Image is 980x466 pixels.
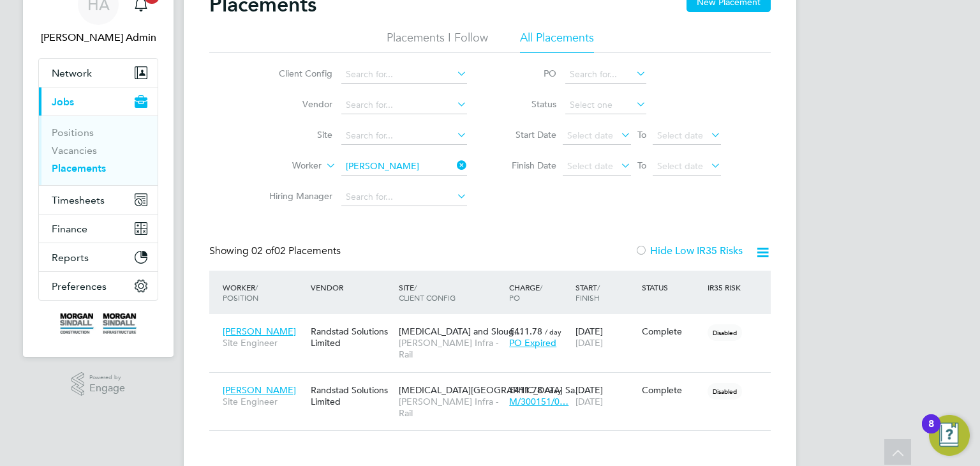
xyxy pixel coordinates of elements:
[928,424,934,440] div: 8
[38,313,158,334] a: Go to home page
[499,98,556,110] label: Status
[929,415,970,456] button: Open Resource Center, 8 new notifications
[219,377,771,388] a: [PERSON_NAME]Site EngineerRandstad Solutions Limited[MEDICAL_DATA][GEOGRAPHIC_DATA] Sa…[PERSON_NA...
[387,30,488,53] li: Placements I Follow
[572,319,639,355] div: [DATE]
[39,272,158,300] button: Preferences
[657,160,703,172] span: Select date
[520,30,594,53] li: All Placements
[399,337,503,360] span: [PERSON_NAME] Infra - Rail
[308,378,396,414] div: Randstad Solutions Limited
[341,66,467,84] input: Search for...
[52,280,107,292] span: Preferences
[223,384,296,396] span: [PERSON_NAME]
[223,396,304,407] span: Site Engineer
[634,157,650,174] span: To
[509,396,568,407] span: M/300151/0…
[572,378,639,414] div: [DATE]
[341,96,467,114] input: Search for...
[223,282,258,303] span: / Position
[341,127,467,145] input: Search for...
[259,98,332,110] label: Vendor
[52,194,105,206] span: Timesheets
[399,282,456,303] span: / Client Config
[567,130,613,141] span: Select date
[639,276,705,299] div: Status
[39,87,158,116] button: Jobs
[39,243,158,271] button: Reports
[499,160,556,171] label: Finish Date
[509,282,542,303] span: / PO
[251,244,341,257] span: 02 Placements
[89,383,125,394] span: Engage
[39,116,158,185] div: Jobs
[308,319,396,355] div: Randstad Solutions Limited
[89,372,125,383] span: Powered by
[634,126,650,143] span: To
[396,276,506,309] div: Site
[545,386,561,395] span: / day
[565,96,646,114] input: Select one
[399,384,584,396] span: [MEDICAL_DATA][GEOGRAPHIC_DATA] Sa…
[39,214,158,243] button: Finance
[308,276,396,299] div: Vendor
[219,276,308,309] div: Worker
[52,252,89,264] span: Reports
[341,188,467,206] input: Search for...
[52,144,97,156] a: Vacancies
[572,276,639,309] div: Start
[642,326,702,337] div: Complete
[545,327,561,336] span: / day
[657,130,703,141] span: Select date
[259,68,332,79] label: Client Config
[52,67,92,79] span: Network
[642,384,702,396] div: Complete
[259,129,332,140] label: Site
[60,313,137,334] img: morgansindall-logo-retina.png
[52,162,106,174] a: Placements
[575,337,603,349] span: [DATE]
[223,337,304,349] span: Site Engineer
[52,126,94,139] a: Positions
[223,326,296,337] span: [PERSON_NAME]
[52,96,74,108] span: Jobs
[499,129,556,140] label: Start Date
[567,160,613,172] span: Select date
[509,337,556,349] span: PO Expired
[251,244,274,257] span: 02 of
[39,59,158,87] button: Network
[704,276,748,299] div: IR35 Risk
[39,186,158,214] button: Timesheets
[499,68,556,79] label: PO
[708,383,742,400] span: Disabled
[248,160,322,172] label: Worker
[209,244,343,258] div: Showing
[399,326,523,337] span: [MEDICAL_DATA] and Sloug…
[506,276,572,309] div: Charge
[708,324,742,341] span: Disabled
[219,319,771,329] a: [PERSON_NAME]Site EngineerRandstad Solutions Limited[MEDICAL_DATA] and Sloug…[PERSON_NAME] Infra ...
[38,30,158,45] span: Hays Admin
[635,244,743,257] label: Hide Low IR35 Risks
[575,282,600,303] span: / Finish
[565,66,646,84] input: Search for...
[52,223,87,235] span: Finance
[509,384,542,396] span: £411.78
[341,158,467,176] input: Search for...
[259,190,332,202] label: Hiring Manager
[71,372,126,396] a: Powered byEngage
[575,396,603,407] span: [DATE]
[509,326,542,337] span: £411.78
[399,396,503,419] span: [PERSON_NAME] Infra - Rail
